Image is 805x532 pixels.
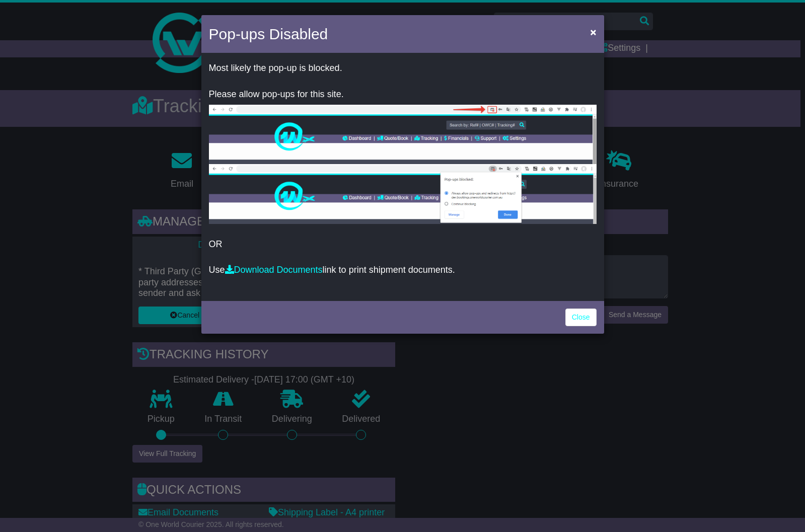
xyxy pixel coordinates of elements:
[209,265,597,276] p: Use link to print shipment documents.
[209,164,597,224] img: allow-popup-2.png
[209,105,597,164] img: allow-popup-1.png
[585,22,601,42] button: Close
[565,309,597,326] a: Close
[209,63,597,74] p: Most likely the pop-up is blocked.
[209,23,328,45] h4: Pop-ups Disabled
[590,26,596,38] span: ×
[201,55,604,298] div: OR
[225,265,323,275] a: Download Documents
[209,89,597,100] p: Please allow pop-ups for this site.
